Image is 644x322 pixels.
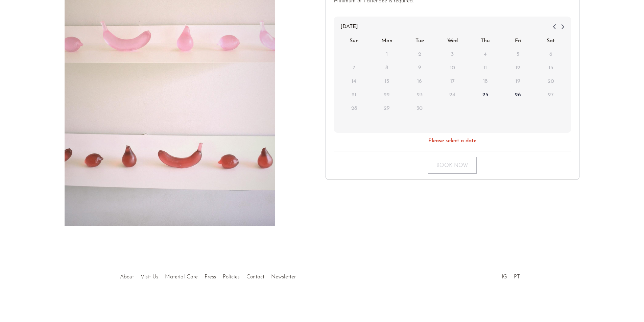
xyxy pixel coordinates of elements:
[338,21,567,33] div: [DATE]
[512,89,524,101] span: 26
[165,274,198,280] a: Material Care
[436,34,469,48] div: Wed
[469,34,502,48] div: Thu
[246,274,264,280] a: Contact
[502,34,534,48] div: Fri
[479,89,491,101] span: 25
[205,274,216,280] a: Press
[498,269,523,282] ul: Social Medias
[403,34,436,48] div: Tue
[141,274,158,280] a: Visit Us
[534,34,567,48] div: Sat
[117,269,299,282] ul: Quick links
[502,274,507,280] a: IG
[428,137,476,146] div: Please select a date
[338,34,371,48] div: Sun
[371,34,403,48] div: Mon
[514,274,520,280] a: PT
[223,274,240,280] a: Policies
[120,274,134,280] a: About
